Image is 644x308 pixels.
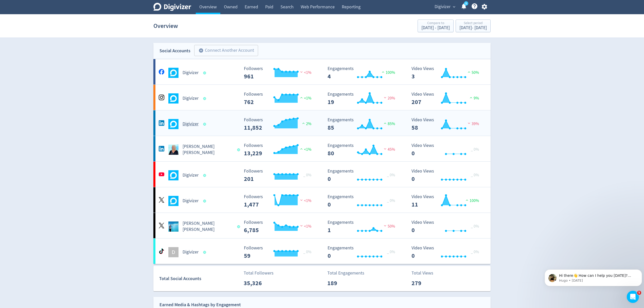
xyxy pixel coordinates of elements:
a: Emma Lo Russo undefined[PERSON_NAME] [PERSON_NAME] Followers 6,785 Followers 6,785 <1% Engagement... [153,213,491,238]
svg: Followers 762 [241,92,317,105]
p: Total Engagements [327,270,364,277]
svg: Engagements 19 [325,92,401,105]
a: Digivizer undefinedDigivizer Followers 961 Followers 961 <1% Engagements 4 Engagements 4 100% Vid... [153,59,491,84]
span: 9% [469,96,479,101]
a: Digivizer undefinedDigivizer Followers 762 Followers 762 <1% Engagements 19 Engagements 19 20% Vi... [153,85,491,110]
svg: Engagements 4 [325,66,401,80]
img: negative-performance.svg [383,96,388,99]
svg: Followers 59 [241,246,317,259]
span: 100% [464,198,479,203]
svg: Engagements 0 [325,194,401,208]
span: _ 0% [471,173,479,178]
img: negative-performance.svg [383,147,388,151]
img: positive-performance.svg [299,96,304,99]
svg: Video Views 3 [409,66,485,80]
span: 45% [383,147,395,152]
span: 5 [637,291,641,295]
span: _ 0% [303,173,311,178]
p: 189 [327,279,356,288]
span: _ 0% [387,173,395,178]
a: Digivizer undefinedDigivizer Followers 201 Followers 201 _ 0% Engagements 0 Engagements 0 _ 0% Vi... [153,162,491,187]
span: Data last synced: 7 Oct 2025, 3:01am (AEDT) [203,174,208,177]
iframe: Intercom live chat [627,291,639,303]
img: Digivizer undefined [168,68,178,78]
svg: Video Views 0 [409,169,485,182]
div: Total Social Accounts [159,275,240,282]
span: Data last synced: 7 Oct 2025, 9:02am (AEDT) [203,251,208,254]
h5: Digivizer [183,70,199,76]
img: Emma Lo Russo undefined [168,221,178,232]
a: DDigivizer Followers 59 Followers 59 _ 0% Engagements 0 Engagements 0 _ 0% Video Views 0 Video Vi... [153,238,491,264]
a: 5 [464,1,468,6]
p: Total Views [412,270,441,277]
h5: [PERSON_NAME] [PERSON_NAME] [183,144,232,156]
img: positive-performance.svg [301,121,306,125]
svg: Followers 13,229 [241,143,317,157]
span: _ 0% [471,224,479,229]
span: <1% [299,96,311,101]
span: Data last synced: 7 Oct 2025, 9:02am (AEDT) [203,123,208,126]
svg: Video Views 58 [409,117,485,131]
span: _ 0% [471,249,479,254]
span: Data last synced: 7 Oct 2025, 9:02am (AEDT) [203,72,208,74]
h5: Digivizer [183,121,199,127]
span: expand_more [452,5,456,9]
svg: Engagements 1 [325,220,401,233]
span: _ 0% [471,147,479,152]
a: Connect Another Account [190,46,258,56]
span: Digivizer [435,3,451,11]
span: Data last synced: 7 Oct 2025, 1:08pm (AEDT) [237,148,241,151]
span: Data last synced: 7 Oct 2025, 3:02am (AEDT) [203,200,208,202]
svg: Video Views 207 [409,92,485,105]
img: negative-performance.svg [299,198,304,202]
svg: Followers 1,477 [241,194,317,208]
img: positive-performance.svg [467,70,472,74]
span: 20% [383,96,395,101]
img: negative-performance.svg [383,224,388,228]
p: Total Followers [244,270,274,277]
span: add_circle [199,48,204,53]
text: 5 [466,2,467,5]
img: negative-performance.svg [299,224,304,228]
img: Digivizer undefined [168,93,178,104]
div: D [168,247,178,257]
span: <1% [299,198,311,203]
div: Compare to [421,21,450,26]
div: [DATE] - [DATE] [421,26,450,30]
button: Select period[DATE]- [DATE] [456,20,491,32]
span: 50% [467,70,479,75]
img: positive-performance.svg [464,198,470,202]
img: positive-performance.svg [381,70,386,74]
span: 50% [383,224,395,229]
div: Select period [459,21,487,26]
span: _ 0% [303,249,311,254]
h5: Digivizer [183,198,199,204]
div: [DATE] - [DATE] [459,26,487,30]
img: Digivizer undefined [168,119,178,129]
span: _ 0% [387,249,395,254]
iframe: Intercom notifications message [543,259,644,294]
img: Emma Lo Russo undefined [168,145,178,155]
img: negative-performance.svg [467,121,472,125]
span: 100% [381,70,395,75]
svg: Engagements 80 [325,143,401,157]
h5: Digivizer [183,95,199,101]
svg: Engagements 85 [325,117,401,131]
span: <1% [299,147,311,152]
svg: Engagements 0 [325,246,401,259]
img: positive-performance.svg [299,147,304,151]
img: positive-performance.svg [383,121,388,125]
img: negative-performance.svg [299,70,304,74]
span: 85% [383,121,395,126]
span: 39% [467,121,479,126]
span: <1% [299,224,311,229]
h5: [PERSON_NAME] [PERSON_NAME] [183,220,232,233]
h5: Digivizer [183,249,199,255]
button: Compare to[DATE] - [DATE] [418,20,454,32]
h1: Overview [153,18,178,34]
a: Digivizer undefinedDigivizer Followers 1,477 Followers 1,477 <1% Engagements 0 Engagements 0 _ 0%... [153,187,491,213]
span: <1% [299,70,311,75]
span: Data last synced: 7 Oct 2025, 9:02am (AEDT) [203,97,208,100]
img: positive-performance.svg [469,96,474,99]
